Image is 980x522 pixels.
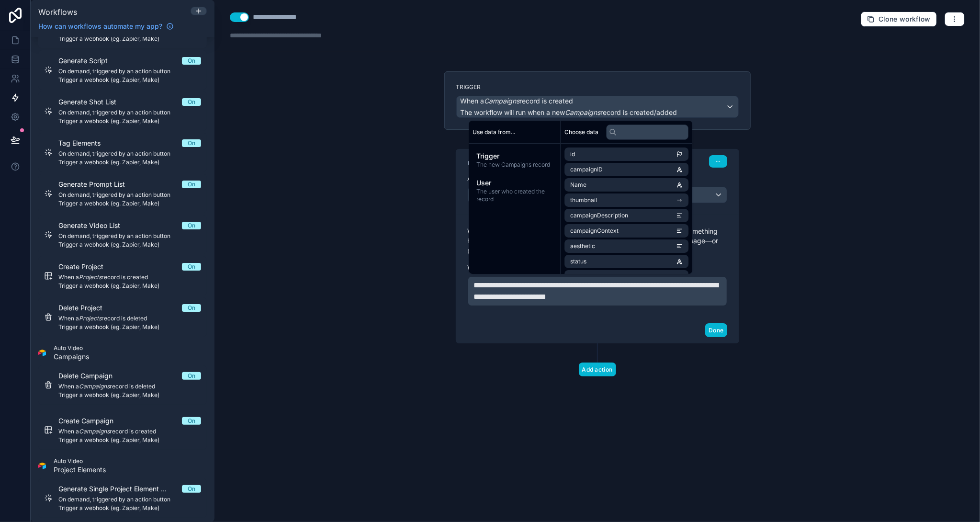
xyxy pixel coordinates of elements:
em: Campaigns [484,97,520,105]
div: scrollable content [469,144,560,211]
label: Action [468,175,727,183]
span: Choose data [564,128,598,136]
span: Workflows [38,7,77,17]
label: Trigger [456,83,739,91]
span: Use data from... [473,128,515,136]
button: Add action [579,363,616,376]
label: Webhook url [468,263,727,272]
span: The user who created the record [476,188,552,203]
span: The workflow will run when a new record is created/added [461,108,677,116]
span: Clone workflow [879,15,931,23]
em: Campaigns [565,108,601,116]
button: Clone workflow [861,11,937,27]
button: Trigger a webhook (eg. Zapier, Make) [468,187,727,203]
button: Done [705,323,727,337]
button: When aCampaignsrecord is createdThe workflow will run when a newCampaignsrecord is created/added [456,96,739,118]
span: The new Campaigns record [476,161,552,169]
span: How can workflows automate my app? [38,22,162,31]
span: Trigger [476,151,552,161]
span: When a record is created [461,96,574,106]
p: Webhooks are used to trigger an automation in another system when something happens. will be incl... [468,227,727,255]
span: User [476,178,552,188]
a: How can workflows automate my app? [34,22,178,31]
